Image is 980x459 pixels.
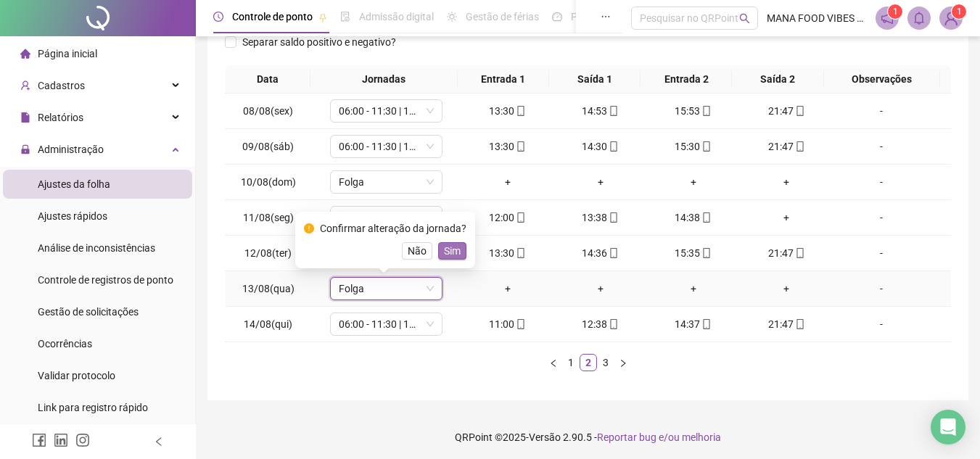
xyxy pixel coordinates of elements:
span: Não [408,243,427,259]
span: 10/08(dom) [241,176,296,188]
button: left [545,354,562,371]
div: - [839,210,924,226]
span: sun [447,12,457,22]
div: 13:30 [467,138,548,154]
a: 1 [563,355,579,371]
span: 11/08(seg) [243,212,294,223]
span: mobile [607,212,619,223]
span: Página inicial [38,48,97,59]
th: Data [225,65,310,94]
div: + [560,281,641,297]
span: 12/08(ter) [244,247,292,259]
span: Ocorrências [38,338,92,350]
span: Observações [830,71,934,87]
div: 14:36 [560,245,641,261]
span: lock [20,144,30,154]
span: Ajustes da folha [38,178,110,190]
div: - [839,245,924,261]
a: 3 [598,355,614,371]
span: mobile [607,106,619,116]
span: 14/08(qui) [244,318,292,330]
span: ellipsis [601,12,611,22]
th: Jornadas [310,65,458,94]
sup: 1 [888,4,902,19]
span: bell [913,12,926,25]
span: Controle de registros de ponto [38,274,173,286]
div: - [839,174,924,190]
span: 1 [893,7,898,17]
span: mobile [794,319,805,329]
div: - [839,103,924,119]
span: mobile [794,106,805,116]
span: file [20,112,30,123]
li: 1 [562,354,580,371]
span: Reportar bug e/ou melhoria [597,431,721,443]
button: right [614,354,632,371]
span: MANA FOOD VIBES RESTAURANTE LTDA [767,10,867,26]
th: Saída 2 [732,65,823,94]
div: + [467,281,548,297]
span: mobile [514,141,526,152]
div: 21:47 [746,138,827,154]
span: mobile [700,106,712,116]
span: facebook [32,433,46,447]
th: Entrada 2 [641,65,732,94]
span: exclamation-circle [304,223,314,233]
button: Sim [438,242,466,260]
span: mobile [700,319,712,329]
th: Observações [824,65,940,94]
span: Validar protocolo [38,370,115,381]
span: mobile [607,141,619,152]
div: + [467,174,548,190]
div: + [746,281,827,297]
div: + [560,174,641,190]
span: Folga [339,171,434,193]
span: Link para registro rápido [38,402,148,413]
span: right [619,359,627,368]
span: file-done [340,12,350,22]
span: down [426,178,435,186]
div: 14:30 [560,138,641,154]
span: 06:00 - 11:30 | 12:30 - 14:20 [339,313,434,335]
div: 21:47 [746,245,827,261]
span: mobile [607,319,619,329]
span: Gestão de solicitações [38,306,139,318]
span: notification [881,12,894,25]
span: Controle de ponto [232,11,313,22]
span: clock-circle [213,12,223,22]
span: 09/08(sáb) [242,141,294,152]
span: down [426,142,435,151]
div: - [839,138,924,154]
span: mobile [514,106,526,116]
div: + [653,174,734,190]
div: Open Intercom Messenger [931,410,965,444]
span: instagram [75,433,90,447]
span: 06:00 - 11:30 | 12:30 - 14:20 [339,100,434,122]
div: 13:30 [467,245,548,261]
div: 14:38 [653,210,734,226]
div: 13:38 [560,210,641,226]
li: 3 [597,354,614,371]
li: Próxima página [614,354,632,371]
span: down [426,320,435,328]
div: 15:53 [653,103,734,119]
span: Relatórios [38,112,83,123]
span: mobile [514,212,526,223]
div: 14:37 [653,316,734,332]
span: user-add [20,80,30,91]
span: Folga [339,278,434,299]
span: left [549,359,558,368]
span: left [154,437,164,447]
span: mobile [794,248,805,258]
img: 64808 [940,7,962,29]
div: + [746,210,827,226]
div: 12:38 [560,316,641,332]
span: mobile [514,319,526,329]
div: - [839,281,924,297]
span: Análise de inconsistências [38,242,155,254]
span: 13/08(qua) [242,283,295,294]
span: 06:00 - 11:30 | 12:30 - 14:20 [339,136,434,157]
span: Versão [529,431,561,443]
span: Admissão digital [359,11,434,22]
button: Não [402,242,432,260]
